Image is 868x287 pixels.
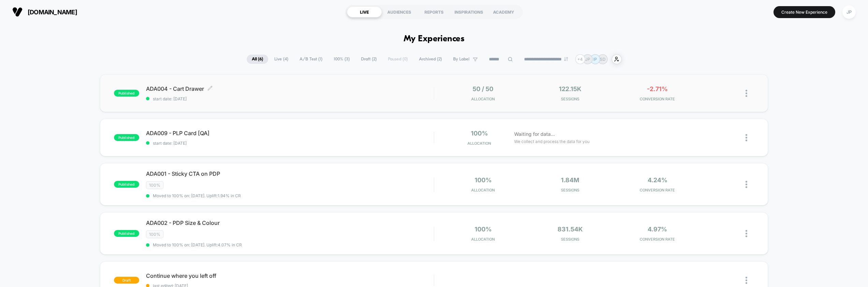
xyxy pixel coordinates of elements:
span: 4.24% [648,176,667,184]
div: JP [842,5,856,19]
span: 100% [475,176,492,184]
span: ADA002 - PDP Size & Colour [146,219,434,226]
span: A/B Test ( 1 ) [294,55,328,64]
span: Moved to 100% on: [DATE] . Uplift: 1.94% in CR [153,193,241,198]
div: + 4 [575,54,585,64]
span: Waiting for data... [514,130,555,138]
span: published [114,90,139,97]
span: Allocation [471,97,495,101]
span: draft [114,277,139,284]
p: JP [585,57,590,62]
span: published [114,134,139,141]
span: [DOMAIN_NAME] [28,9,77,16]
button: Create New Experience [773,6,835,18]
span: published [114,181,139,188]
span: CONVERSION RATE [616,188,699,192]
span: Live ( 4 ) [269,55,293,64]
div: AUDIENCES [382,6,417,17]
span: 50 / 50 [473,85,493,92]
span: Moved to 100% on: [DATE] . Uplift: 4.07% in CR [153,242,242,247]
img: end [564,57,568,61]
span: All ( 6 ) [247,55,268,64]
button: [DOMAIN_NAME] [10,6,79,17]
span: published [114,230,139,237]
img: close [746,181,747,188]
span: 100% [146,230,163,238]
span: 1.84M [561,176,579,184]
span: 100% [146,181,163,189]
div: INSPIRATIONS [451,6,486,17]
span: -2.71% [647,85,668,92]
img: close [746,277,747,284]
div: ACADEMY [486,6,521,17]
span: Draft ( 2 ) [356,55,382,64]
span: CONVERSION RATE [616,97,699,101]
span: ADA001 - Sticky CTA on PDP [146,170,434,177]
img: close [746,134,747,141]
img: close [746,230,747,237]
span: Allocation [471,188,495,192]
div: LIVE [347,6,382,17]
span: 100% [471,130,488,137]
h1: My Experiences [404,34,465,44]
p: IP [593,57,597,62]
span: 100% ( 3 ) [329,55,355,64]
p: SD [600,57,606,62]
span: ADA009 - PLP Card [QA] [146,130,434,137]
button: JP [840,5,858,19]
span: By Label [453,57,469,62]
span: Continue where you left off [146,272,434,279]
span: CONVERSION RATE [616,237,699,242]
span: We collect and process the data for you [514,138,590,145]
span: 100% [475,226,492,233]
span: Allocation [471,237,495,242]
span: 122.15k [559,85,581,92]
span: Sessions [528,237,612,242]
span: start date: [DATE] [146,141,434,146]
img: close [746,90,747,97]
img: Visually logo [12,7,23,17]
span: Archived ( 2 ) [414,55,447,64]
span: 831.54k [558,226,583,233]
span: start date: [DATE] [146,96,434,101]
span: Sessions [528,188,612,192]
span: 4.97% [648,226,667,233]
div: REPORTS [417,6,451,17]
span: ADA004 - Cart Drawer [146,85,434,92]
span: Sessions [528,97,612,101]
span: Allocation [467,141,491,146]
